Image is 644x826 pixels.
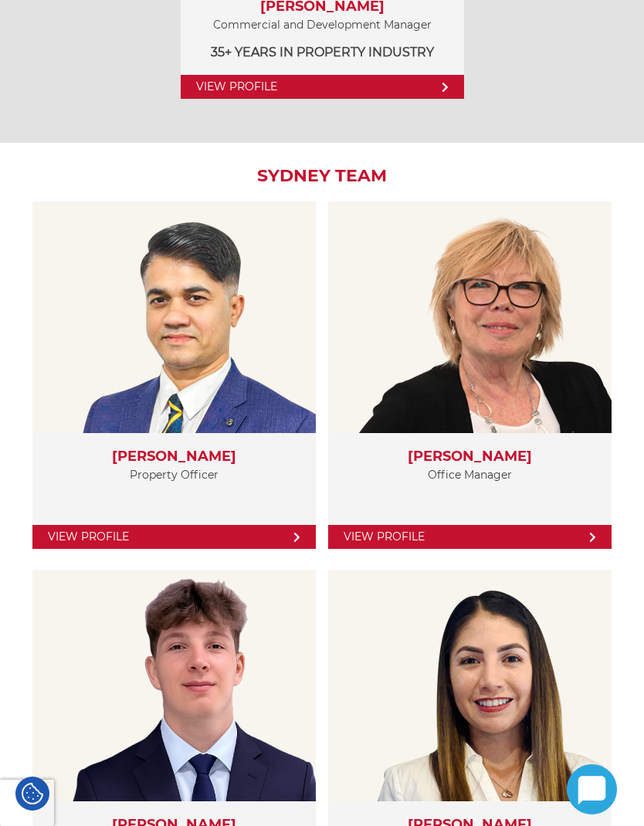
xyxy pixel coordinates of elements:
[48,449,300,465] h3: [PERSON_NAME]
[344,449,596,465] h3: [PERSON_NAME]
[328,525,612,549] a: View Profile
[196,42,449,62] p: 35+ years in Property Industry
[344,465,596,485] p: Office Manager
[15,166,629,186] h2: Sydney Team
[32,525,316,549] a: View Profile
[196,15,449,35] p: Commercial and Development Manager
[48,465,300,485] p: Property Officer
[15,777,49,811] div: Cookie Settings
[181,75,464,99] a: View Profile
